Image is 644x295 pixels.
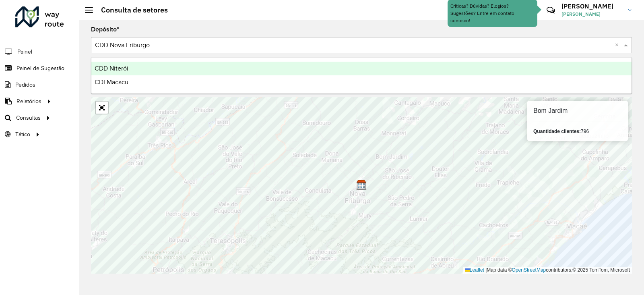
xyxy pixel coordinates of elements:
span: CDI Macacu [95,79,128,85]
span: Relatórios [17,97,41,106]
span: Tático [15,130,30,139]
a: OpenStreetMap [512,267,546,273]
label: Depósito [91,25,119,34]
span: Consultas [16,114,41,122]
a: Leaflet [465,267,484,273]
span: CDD Niterói [95,65,128,72]
span: Clear all [615,40,622,50]
span: [PERSON_NAME] [561,10,622,18]
div: Map data © contributors,© 2025 TomTom, Microsoft [463,267,632,274]
a: Contato Rápido [542,2,559,19]
div: 796 [533,128,622,135]
span: | [485,267,487,273]
h3: [PERSON_NAME] [561,2,622,10]
h6: Bom Jardim [533,107,622,114]
a: Abrir mapa em tela cheia [96,102,108,114]
span: Painel [17,48,32,56]
span: Pedidos [15,81,35,89]
ng-dropdown-panel: Options list [91,57,632,94]
span: Painel de Sugestão [17,64,64,73]
h2: Consulta de setores [93,6,168,15]
strong: Quantidade clientes: [533,129,581,134]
